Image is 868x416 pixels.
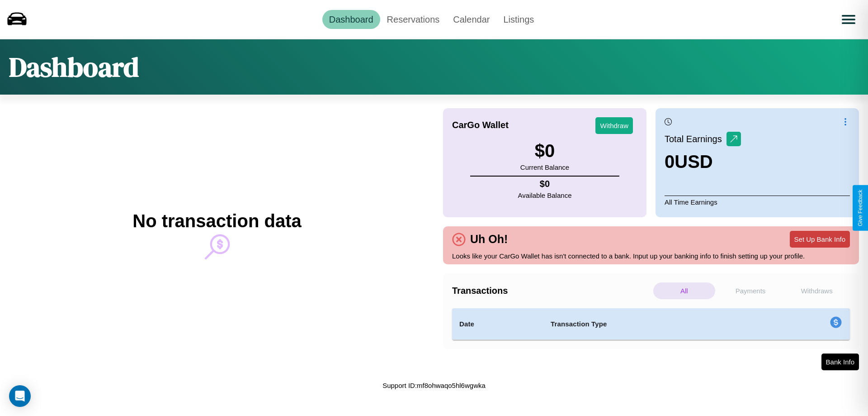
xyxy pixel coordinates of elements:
[382,379,486,392] p: Support ID: mf8ohwaqo5hl6wgwka
[857,190,863,226] div: Give Feedback
[595,117,633,134] button: Withdraw
[551,319,756,330] h4: Transaction Type
[452,308,850,340] table: simple table
[9,48,139,86] h1: Dashboard
[653,282,715,299] p: All
[322,10,380,29] a: Dashboard
[836,7,861,32] button: Open menu
[520,161,569,173] p: Current Balance
[446,10,496,29] a: Calendar
[786,282,848,299] p: Withdraws
[665,152,741,172] h3: 0 USD
[518,179,572,189] h4: $ 0
[821,354,859,370] button: Bank Info
[452,120,509,130] h4: CarGo Wallet
[452,286,651,296] h4: Transactions
[790,231,850,248] button: Set Up Bank Info
[452,250,850,262] p: Looks like your CarGo Wallet has isn't connected to a bank. Input up your banking info to finish ...
[459,319,536,330] h4: Date
[518,189,572,201] p: Available Balance
[496,10,541,29] a: Listings
[466,233,512,246] h4: Uh Oh!
[9,385,31,407] div: Open Intercom Messenger
[380,10,447,29] a: Reservations
[665,131,726,147] p: Total Earnings
[665,196,850,208] p: All Time Earnings
[520,141,569,161] h3: $ 0
[720,282,782,299] p: Payments
[132,211,301,231] h2: No transaction data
